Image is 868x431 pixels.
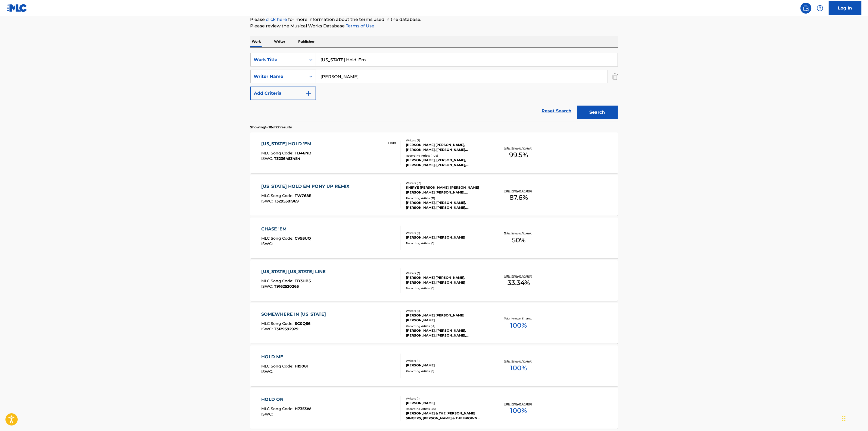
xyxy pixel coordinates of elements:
span: MLC Song Code : [261,406,295,411]
div: [PERSON_NAME] [PERSON_NAME], [PERSON_NAME], [PERSON_NAME] [406,275,488,285]
div: Recording Artists ( 14 ) [406,324,488,328]
p: Total Known Shares: [504,146,533,150]
span: ISWC : [261,241,274,246]
span: CV93UQ [295,236,311,241]
span: T3295581969 [274,199,299,204]
p: Please review the Musical Works Database [250,23,618,29]
div: SOMEWHERE IN [US_STATE] [261,311,329,318]
a: Reset Search [539,105,574,117]
a: Terms of Use [345,23,375,28]
a: [US_STATE] HOLD 'EMMLC Song Code:TB46NDISWC:T3236453484 HoldWriters (7)[PERSON_NAME] [PERSON_NAME... [250,132,618,173]
div: Recording Artists ( 31 ) [406,196,488,200]
p: Total Known Shares: [504,274,533,278]
div: Writers ( 7 ) [406,138,488,142]
div: Writer Name [254,73,303,80]
img: MLC Logo [7,4,27,12]
span: ISWC : [261,327,274,331]
div: Help [815,3,826,14]
p: Showing 1 - 10 of 27 results [250,125,292,130]
a: click here [266,17,287,22]
div: Writers ( 2 ) [406,231,488,235]
p: Total Known Shares: [504,402,533,406]
span: MLC Song Code : [261,364,295,369]
iframe: Chat Widget [841,405,868,431]
span: SC0Q56 [295,321,310,326]
a: [US_STATE] [US_STATE] LINEMLC Song Code:TD3HB5ISWC:T9162520265Writers (3)[PERSON_NAME] [PERSON_NA... [250,260,618,301]
span: MLC Song Code : [261,151,295,156]
button: Add Criteria [250,87,316,100]
p: Writer [273,36,287,47]
div: KHIRYE [PERSON_NAME], [PERSON_NAME] [PERSON_NAME] [PERSON_NAME], [PERSON_NAME] [PERSON_NAME], TER... [406,185,488,195]
p: Total Known Shares: [504,231,533,235]
span: ISWC : [261,369,274,374]
span: MLC Song Code : [261,236,295,241]
span: 99.5 % [509,150,528,160]
span: 50 % [512,235,525,245]
span: T3129592929 [274,327,298,331]
div: Writers ( 3 ) [406,271,488,275]
div: [PERSON_NAME], [PERSON_NAME], [PERSON_NAME], [PERSON_NAME], [PERSON_NAME] [406,328,488,338]
span: ISWC : [261,156,274,161]
p: Total Known Shares: [504,189,533,193]
div: Drag [842,410,846,427]
img: 9d2ae6d4665cec9f34b9.svg [305,90,312,97]
div: [PERSON_NAME] [406,401,488,405]
img: help [817,5,823,11]
span: ISWC : [261,284,274,289]
p: Publisher [297,36,316,47]
a: Public Search [801,3,811,14]
img: search [803,5,809,11]
span: 87.6 % [509,193,528,202]
span: T3236453484 [274,156,300,161]
div: Writers ( 2 ) [406,309,488,313]
span: TB46ND [295,151,312,156]
a: Log In [829,1,861,15]
span: 100 % [511,321,527,330]
span: H7353W [295,406,311,411]
span: MLC Song Code : [261,321,295,326]
div: Writers ( 13 ) [406,181,488,185]
div: Recording Artists ( 0 ) [406,241,488,245]
span: 100 % [511,363,527,373]
p: Total Known Shares: [504,359,533,363]
a: [US_STATE] HOLD EM PONY UP REMIXMLC Song Code:TW768EISWC:T3295581969Writers (13)KHIRYE [PERSON_NA... [250,175,618,216]
div: [PERSON_NAME], [PERSON_NAME], [PERSON_NAME], [PERSON_NAME], [PERSON_NAME] [406,158,488,167]
a: HOLD ONMLC Song Code:H7353WISWC:Writers (1)[PERSON_NAME]Recording Artists (40)[PERSON_NAME] & THE... [250,388,618,429]
div: Recording Artists ( 0 ) [406,286,488,290]
a: HOLD MEMLC Song Code:H1908TISWC:Writers (1)[PERSON_NAME]Recording Artists (0)Total Known Shares:100% [250,346,618,386]
div: Recording Artists ( 40 ) [406,407,488,411]
button: Search [577,106,618,119]
img: Delete Criterion [612,70,618,83]
div: HOLD ON [261,396,311,403]
div: [US_STATE] HOLD 'EM [261,141,314,147]
div: [US_STATE] [US_STATE] LINE [261,268,328,275]
span: TD3HB5 [295,278,311,283]
span: H1908T [295,364,309,369]
form: Search Form [250,53,618,122]
a: SOMEWHERE IN [US_STATE]MLC Song Code:SC0Q56ISWC:T3129592929Writers (2)[PERSON_NAME] [PERSON_NAME]... [250,303,618,344]
div: HOLD ME [261,354,309,360]
div: Recording Artists ( 0 ) [406,369,488,373]
span: MLC Song Code : [261,278,295,283]
span: ISWC : [261,199,274,204]
div: [PERSON_NAME] [PERSON_NAME] [PERSON_NAME] [406,313,488,323]
div: Writers ( 1 ) [406,359,488,363]
div: Recording Artists ( 1108 ) [406,154,488,158]
div: [PERSON_NAME] & THE [PERSON_NAME] SINGERS, [PERSON_NAME] & THE BROWN SINGERS, [PERSON_NAME] & THE... [406,411,488,421]
div: CHASE 'EM [261,226,311,232]
div: [PERSON_NAME] [406,363,488,368]
p: Hold [388,141,396,145]
span: MLC Song Code : [261,193,295,198]
span: 33.34 % [508,278,530,288]
div: Writers ( 1 ) [406,397,488,401]
div: [PERSON_NAME] [PERSON_NAME], [PERSON_NAME], [PERSON_NAME] [PERSON_NAME], [PERSON_NAME] [PERSON_NA... [406,142,488,152]
span: T9162520265 [274,284,299,289]
p: Please for more information about the terms used in the database. [250,16,618,23]
span: TW768E [295,193,311,198]
p: Work [250,36,263,47]
a: CHASE 'EMMLC Song Code:CV93UQISWC:Writers (2)[PERSON_NAME], [PERSON_NAME]Recording Artists (0)Tot... [250,218,618,258]
div: Work Title [254,56,303,63]
div: [PERSON_NAME], [PERSON_NAME] [406,235,488,240]
p: Total Known Shares: [504,316,533,321]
